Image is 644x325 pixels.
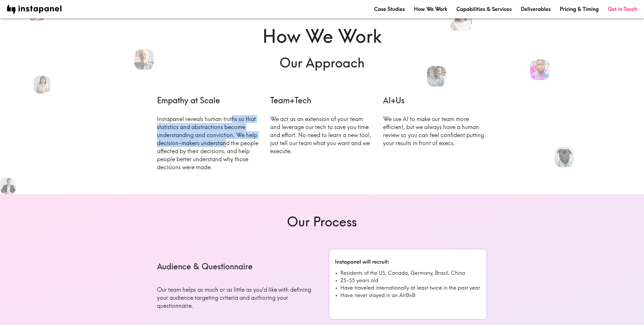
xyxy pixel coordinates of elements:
h6: Audience & Questionnaire [157,261,315,272]
a: Deliverables [521,5,551,13]
a: How We Work [414,5,447,13]
a: Capabilities & Services [456,5,512,13]
h6: Empathy at Scale [157,95,261,106]
p: We use AI to make our team more efficient, but we always have a human review so you can feel conf... [383,115,487,147]
p: We act as an extension of your team and leverage our tech to save you time and effort. No need to... [270,115,374,155]
img: Spreadsheet Export [329,249,487,320]
img: instapanel [7,5,62,14]
a: Pricing & Timing [560,5,599,13]
p: Our team helps as much or as little as you’d like with defining your audience targeting criteria ... [157,286,315,310]
p: Instapanel reveals human truths so that statistics and abstractions become understanding and conv... [157,115,261,171]
h6: Team+Tech [270,95,374,106]
h1: How We Work [157,23,487,49]
a: Case Studies [374,5,405,13]
h6: AI+Us [383,95,487,106]
a: Get in Touch [608,5,637,13]
h6: Our Process [157,213,487,231]
h6: Our Approach [157,54,487,72]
